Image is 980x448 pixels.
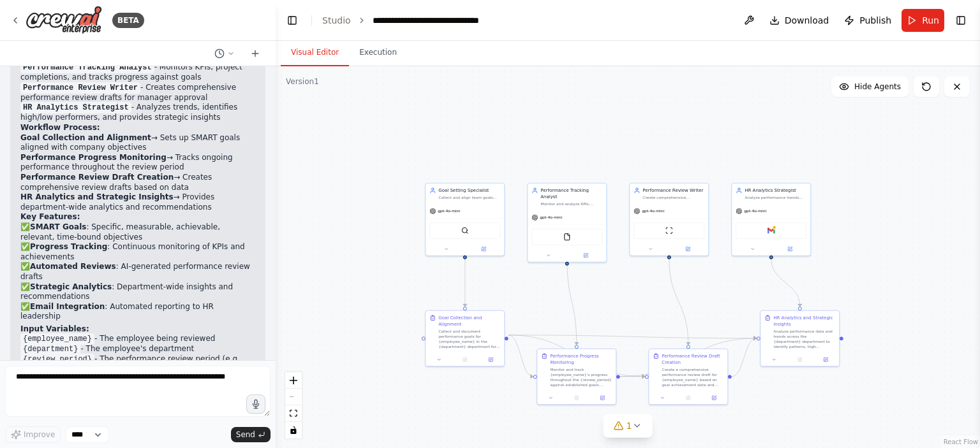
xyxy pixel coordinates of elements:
[831,76,909,97] button: Hide Agents
[509,332,533,380] g: Edge from 7a04a5ad-e9eb-4787-921a-c3aadf2c4011 to b5132b94-c708-437a-9129-827e96168115
[787,356,813,363] button: No output available
[620,335,757,380] g: Edge from b5132b94-c708-437a-9129-827e96168115 to 0569110e-7f03-4629-b79c-540c890bbb33
[322,14,516,27] nav: breadcrumb
[564,259,580,345] g: Edge from a69895cf-cc85-4752-9d63-9981d28c4c98 to b5132b94-c708-437a-9129-827e96168115
[764,9,835,32] button: Download
[540,215,562,220] span: gpt-4o-mini
[461,227,469,235] img: SerplyWebSearchTool
[620,373,645,380] g: Edge from b5132b94-c708-437a-9129-827e96168115 to 984bdf01-6fe8-4f97-adff-f7121176c132
[30,242,107,251] strong: Progress Tracking
[20,354,255,375] li: - The performance review period (e.g., "Q4 2024", "Annual 2024")
[815,356,836,363] button: Open in side panel
[20,354,94,365] code: {review_period}
[425,183,505,256] div: Goal Setting SpecialistCollect and align team goals with company objectives for {employee_name} i...
[859,14,891,27] span: Publish
[627,419,632,432] span: 1
[26,6,102,34] img: Logo
[438,329,500,349] div: Collect and document performance goals for {employee_name} in the {department} department for the...
[20,192,255,212] li: → Provides department-wide analytics and recommendations
[20,82,140,94] code: Performance Review Writer
[462,259,468,307] g: Edge from b782bf60-a5db-4f6d-b3c8-d314fdffa3cf to 7a04a5ad-e9eb-4787-921a-c3aadf2c4011
[20,343,80,355] code: {department}
[922,14,939,27] span: Run
[286,76,319,87] div: Version 1
[675,394,702,401] button: No output available
[744,208,766,213] span: gpt-4o-mini
[322,15,351,25] a: Studio
[662,367,724,387] div: Create a comprehensive performance review draft for {employee_name} based on goal achievement dat...
[550,353,612,366] div: Performance Progress Monitoring
[285,422,302,438] button: toggle interactivity
[20,173,255,192] li: → Creates comprehensive review drafts based on data
[30,282,112,291] strong: Strategic Analytics
[20,103,255,123] li: - Analyzes trends, identifies high/low performers, and provides strategic insights
[285,372,302,389] button: zoom in
[642,195,704,200] div: Create comprehensive performance review drafts for {employee_name} based on goal achievement, per...
[563,394,590,401] button: No output available
[20,153,167,162] strong: Performance Progress Monitoring
[732,335,757,380] g: Edge from 984bdf01-6fe8-4f97-adff-f7121176c132 to 0569110e-7f03-4629-b79c-540c890bbb33
[20,133,151,142] strong: Goal Collection and Alignment
[20,153,255,173] li: → Tracks ongoing performance throughout the review period
[509,332,757,342] g: Edge from 7a04a5ad-e9eb-4787-921a-c3aadf2c4011 to 0569110e-7f03-4629-b79c-540c890bbb33
[20,62,154,73] code: Performance Tracking Analyst
[20,173,174,182] strong: Performance Review Draft Creation
[452,356,479,363] button: No output available
[30,262,116,271] strong: Automated Reviews
[703,394,725,401] button: Open in side panel
[773,315,835,328] div: HR Analytics and Strategic Insights
[30,222,86,231] strong: SMART Goals
[839,9,896,32] button: Publish
[540,201,602,206] div: Monitor and analyze KPIs, project completions, and peer feedback for {employee_name} throughout t...
[731,183,811,256] div: HR Analytics StrategistAnalyze performance trends across the {department} department to identify ...
[666,259,692,345] g: Edge from f665816f-16c8-4e3e-a631-1f85865954b5 to 984bdf01-6fe8-4f97-adff-f7121176c132
[466,245,502,253] button: Open in side panel
[425,310,505,367] div: Goal Collection and AlignmentCollect and document performance goals for {employee_name} in the {d...
[24,430,55,440] span: Improve
[438,195,500,200] div: Collect and align team goals with company objectives for {employee_name} in the {department} depa...
[745,187,806,194] div: HR Analytics Strategist
[642,208,664,213] span: gpt-4o-mini
[772,245,808,253] button: Open in side panel
[438,315,500,328] div: Goal Collection and Alignment
[20,123,100,132] strong: Workflow Process:
[902,9,944,32] button: Run
[349,40,407,66] button: Execution
[236,430,255,440] span: Send
[20,222,255,322] p: ✅ : Specific, measurable, achievable, relevant, time-bound objectives ✅ : Continuous monitoring o...
[20,83,255,103] li: - Creates comprehensive performance review drafts for manager approval
[944,438,978,445] a: React Flow attribution
[662,353,724,366] div: Performance Review Draft Creation
[245,46,265,61] button: Start a new chat
[281,40,349,66] button: Visual Editor
[563,233,571,241] img: FileReadTool
[438,208,460,213] span: gpt-4o-mini
[768,259,803,307] g: Edge from 5598ba7d-fe38-464a-88dd-760665f05455 to 0569110e-7f03-4629-b79c-540c890bbb33
[209,46,240,61] button: Switch to previous chat
[20,62,255,83] li: - Monitors KPIs, project completions, and tracks progress against goals
[760,310,840,367] div: HR Analytics and Strategic InsightsAnalyze performance data and trends across the {department} de...
[768,227,775,235] img: Gmail
[670,245,706,253] button: Open in side panel
[629,183,709,256] div: Performance Review WriterCreate comprehensive performance review drafts for {employee_name} based...
[20,192,174,201] strong: HR Analytics and Strategic Insights
[285,405,302,422] button: fit view
[20,102,131,113] code: HR Analytics Strategist
[20,333,94,345] code: {employee_name}
[568,252,604,259] button: Open in side panel
[30,302,105,311] strong: Email Integration
[952,11,970,29] button: Show right sidebar
[537,349,616,405] div: Performance Progress MonitoringMonitor and track {employee_name}'s progress throughout the {revie...
[785,14,829,27] span: Download
[665,227,673,235] img: ScrapeWebsiteTool
[773,329,835,349] div: Analyze performance data and trends across the {department} department to identify patterns, high...
[20,212,80,221] strong: Key Features:
[20,324,89,333] strong: Input Variables:
[527,183,607,263] div: Performance Tracking AnalystMonitor and analyze KPIs, project completions, and peer feedback for ...
[642,187,704,194] div: Performance Review Writer
[604,414,653,438] button: 1
[550,367,612,387] div: Monitor and track {employee_name}'s progress throughout the {review_period} against established g...
[20,133,255,153] li: → Sets up SMART goals aligned with company objectives
[112,13,144,28] div: BETA
[591,394,613,401] button: Open in side panel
